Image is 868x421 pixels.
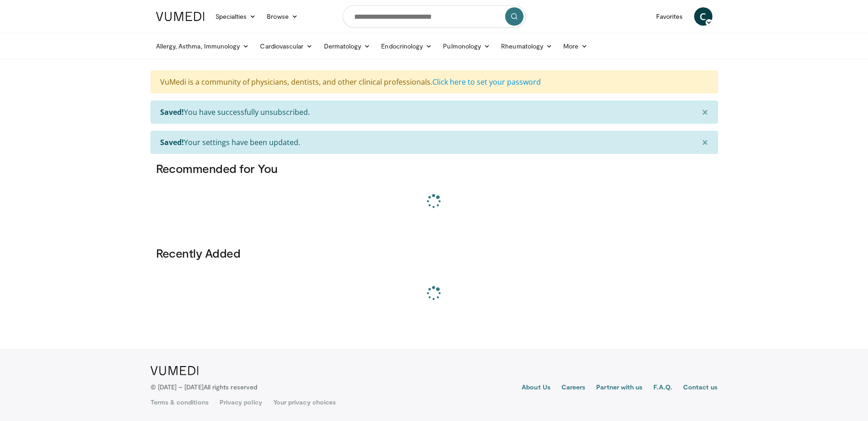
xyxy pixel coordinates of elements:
[156,161,712,176] h3: Recommended for You
[151,70,718,93] div: VuMedi is a community of physicians, dentists, and other clinical professionals.
[596,383,642,394] a: Partner with us
[694,7,712,26] a: C
[273,398,336,407] a: Your privacy choices
[496,37,558,55] a: Rheumatology
[561,383,586,394] a: Careers
[653,383,672,394] a: F.A.Q.
[432,77,541,87] a: Click here to set your password
[376,37,437,55] a: Endocrinology
[220,398,262,407] a: Privacy policy
[683,383,718,394] a: Contact us
[151,366,199,375] img: VuMedi Logo
[156,12,205,21] img: VuMedi Logo
[210,7,262,26] a: Specialties
[437,37,496,55] a: Pulmonology
[318,37,376,55] a: Dermatology
[558,37,593,55] a: More
[204,383,257,391] span: All rights reserved
[151,131,718,154] div: Your settings have been updated.
[651,7,689,26] a: Favorites
[343,5,526,27] input: Search topics, interventions
[693,101,717,123] button: ×
[254,37,318,55] a: Cardiovascular
[151,383,258,392] p: © [DATE] – [DATE]
[160,137,184,147] strong: Saved!
[156,246,712,260] h3: Recently Added
[160,107,184,117] strong: Saved!
[151,101,718,124] div: You have successfully unsubscribed.
[522,383,550,394] a: About Us
[693,131,717,153] button: ×
[151,398,209,407] a: Terms & conditions
[151,37,255,55] a: Allergy, Asthma, Immunology
[261,7,303,26] a: Browse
